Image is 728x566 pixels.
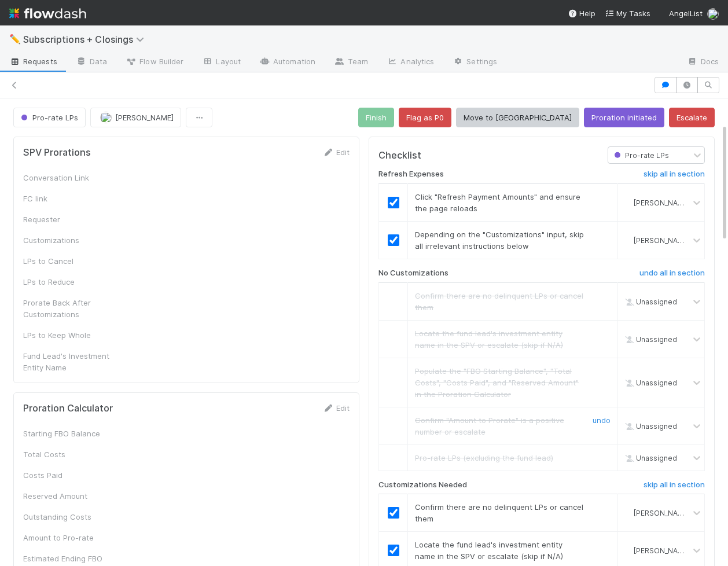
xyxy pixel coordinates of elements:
a: Analytics [377,53,443,72]
span: [PERSON_NAME] [634,199,690,207]
a: My Tasks [605,8,650,19]
a: Automation [250,53,325,72]
img: avatar_b0da76e8-8e9d-47e0-9b3e-1b93abf6f697.png [623,198,632,207]
button: Finish [358,108,394,127]
div: Customizations [23,234,127,246]
div: LPs to Reduce [23,276,127,288]
img: avatar_b0da76e8-8e9d-47e0-9b3e-1b93abf6f697.png [623,236,632,245]
a: Flow Builder [116,53,193,72]
span: Locate the fund lead's investment entity name in the SPV or escalate (skip if N/A) [415,540,563,561]
span: My Tasks [605,9,650,18]
div: Reserved Amount [23,490,110,502]
span: [PERSON_NAME] [634,546,690,555]
h6: No Customizations [378,269,448,278]
div: Prorate Back After Customizations [23,297,127,320]
a: skip all in section [644,170,705,183]
div: Help [568,8,595,19]
span: Locate the fund lead's investment entity name in the SPV or escalate (skip if N/A) [415,329,563,350]
span: Unassigned [622,421,677,430]
a: undo all in section [639,269,705,282]
div: Requester [23,214,127,225]
span: ✏️ [9,34,21,44]
a: undo [593,416,611,425]
span: AngelList [669,9,703,18]
a: Team [325,53,377,72]
a: Docs [678,53,728,72]
span: Pro-rate LPs [19,113,78,122]
span: [PERSON_NAME] [634,236,690,245]
div: Costs Paid [23,469,110,481]
span: Unassigned [622,453,677,462]
span: Depending on the "Customizations" input, skip all irrelevant instructions below [415,230,584,251]
span: Populate the "FBO Starting Balance", "Total Costs", "Costs Paid", and "Reserved Amount" in the Pr... [415,366,579,399]
div: Conversation Link [23,172,127,183]
span: Unassigned [622,335,677,343]
img: avatar_b0da76e8-8e9d-47e0-9b3e-1b93abf6f697.png [623,546,632,555]
button: Pro-rate LPs [13,108,86,127]
img: avatar_b0da76e8-8e9d-47e0-9b3e-1b93abf6f697.png [100,112,112,123]
h6: Customizations Needed [378,480,467,490]
a: skip all in section [644,480,705,494]
span: Click "Refresh Payment Amounts" and ensure the page reloads [415,192,580,213]
button: [PERSON_NAME] [90,108,181,127]
span: Confirm there are no delinquent LPs or cancel them [415,502,583,523]
span: Confirm there are no delinquent LPs or cancel them [415,291,583,312]
div: Fund Lead's Investment Entity Name [23,350,127,373]
h6: skip all in section [644,170,705,179]
button: Move to [GEOGRAPHIC_DATA] [456,108,579,127]
span: Unassigned [622,378,677,387]
a: Settings [443,53,506,72]
a: Data [67,53,116,72]
img: logo-inverted-e16ddd16eac7371096b0.svg [9,3,86,23]
span: Pro-rate LPs (excluding the fund lead) [415,453,553,462]
span: Subscriptions + Closings [23,34,150,45]
a: Edit [322,148,350,157]
h5: Checklist [378,150,421,161]
span: Requests [9,56,57,67]
img: avatar_aa70801e-8de5-4477-ab9d-eb7c67de69c1.png [707,8,719,20]
div: FC link [23,193,127,204]
div: Total Costs [23,449,110,460]
h6: skip all in section [644,480,705,490]
span: Unassigned [622,297,677,306]
button: Flag as P0 [399,108,451,127]
span: [PERSON_NAME] [115,113,174,122]
button: Escalate [669,108,715,127]
div: LPs to Keep Whole [23,329,127,341]
img: avatar_b0da76e8-8e9d-47e0-9b3e-1b93abf6f697.png [623,508,632,517]
div: Amount to Pro-rate [23,532,110,543]
span: Confirm "Amount to Prorate" is a positive number or escalate [415,416,564,436]
a: Edit [322,403,350,413]
h5: SPV Prorations [23,147,91,159]
div: LPs to Cancel [23,255,127,267]
h6: undo all in section [639,269,705,278]
h5: Proration Calculator [23,403,113,414]
h6: Refresh Expenses [378,170,444,179]
span: [PERSON_NAME] [634,509,690,517]
a: Layout [193,53,250,72]
div: Outstanding Costs [23,511,110,523]
div: Starting FBO Balance [23,428,110,439]
span: Pro-rate LPs [612,151,669,160]
span: Flow Builder [126,56,183,67]
button: Proration initiated [584,108,664,127]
